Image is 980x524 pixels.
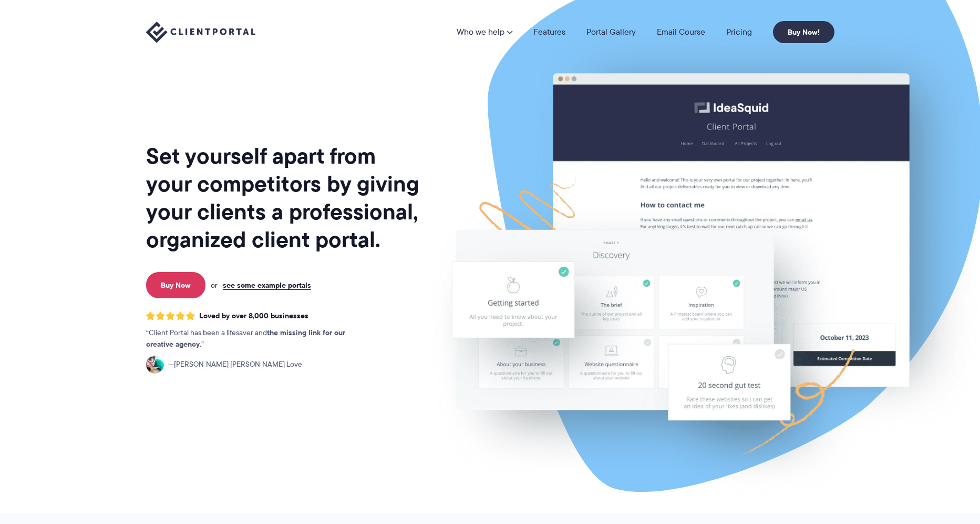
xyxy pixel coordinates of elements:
[657,28,705,36] a: Email Course
[146,327,367,350] p: Client Portal has been a lifesaver and .
[146,142,421,254] h1: Set yourself apart from your competitors by giving your clients a professional, organized client ...
[199,311,308,320] span: Loved by over 8,000 businesses
[146,327,345,350] strong: the missing link for our creative agency
[146,272,205,298] a: Buy Now
[586,28,636,36] a: Portal Gallery
[168,359,302,370] span: [PERSON_NAME] [PERSON_NAME] Love
[773,21,834,43] a: Buy Now!
[211,280,218,290] span: or
[223,280,311,290] a: see some example portals
[533,28,565,36] a: Features
[457,28,512,36] a: Who we help
[726,28,752,36] a: Pricing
